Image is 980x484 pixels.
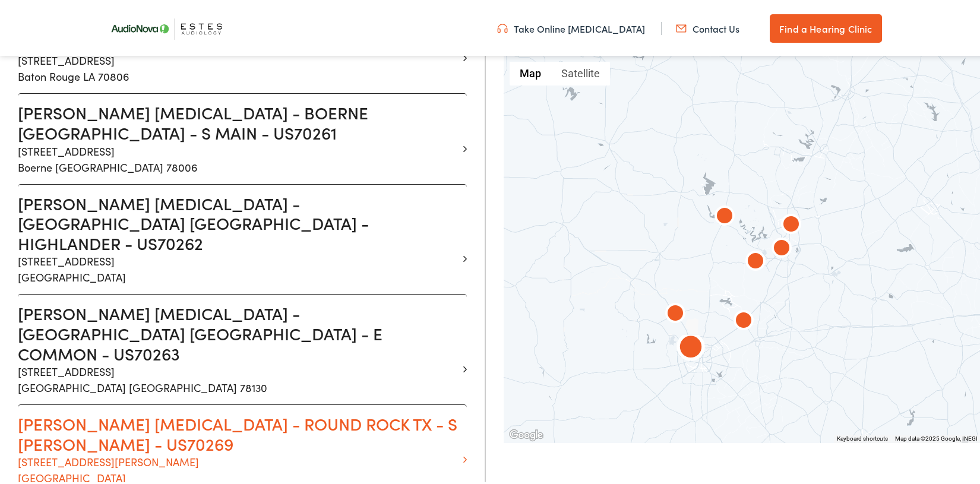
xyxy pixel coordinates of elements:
a: [PERSON_NAME] [MEDICAL_DATA] - BOERNE [GEOGRAPHIC_DATA] - S MAIN - US70261 [STREET_ADDRESS]Boerne... [18,100,458,172]
a: [PERSON_NAME] [MEDICAL_DATA] - [GEOGRAPHIC_DATA] [GEOGRAPHIC_DATA] - E COMMON - US70263 [STREET_A... [18,301,458,393]
img: utility icon [676,20,687,33]
a: [PERSON_NAME] [MEDICAL_DATA] - [GEOGRAPHIC_DATA] [GEOGRAPHIC_DATA] - HIGHLANDER - US70262 [STREET... [18,191,458,283]
a: Take Online [MEDICAL_DATA] [497,20,645,33]
p: [STREET_ADDRESS][PERSON_NAME] [GEOGRAPHIC_DATA] [18,451,458,483]
p: [STREET_ADDRESS] Boerne [GEOGRAPHIC_DATA] 78006 [18,141,458,173]
p: [STREET_ADDRESS] Baton Rouge LA 70806 [18,50,458,82]
p: [STREET_ADDRESS] [GEOGRAPHIC_DATA] [18,251,458,283]
img: utility icon [497,20,508,33]
h3: [PERSON_NAME] [MEDICAL_DATA] - [GEOGRAPHIC_DATA] [GEOGRAPHIC_DATA] - HIGHLANDER - US70262 [18,191,458,251]
h3: [PERSON_NAME] [MEDICAL_DATA] - ROUND ROCK TX - S [PERSON_NAME] - US70269 [18,412,458,451]
h3: [PERSON_NAME] [MEDICAL_DATA] - [GEOGRAPHIC_DATA] [GEOGRAPHIC_DATA] - E COMMON - US70263 [18,301,458,361]
a: Contact Us [676,20,739,33]
p: [STREET_ADDRESS] [GEOGRAPHIC_DATA] [GEOGRAPHIC_DATA] 78130 [18,361,458,393]
a: [PERSON_NAME] [MEDICAL_DATA] - ROUND ROCK TX - S [PERSON_NAME] - US70269 [STREET_ADDRESS][PERSON_... [18,412,458,483]
h3: [PERSON_NAME] [MEDICAL_DATA] - BOERNE [GEOGRAPHIC_DATA] - S MAIN - US70261 [18,100,458,140]
a: Find a Hearing Clinic [770,12,881,40]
